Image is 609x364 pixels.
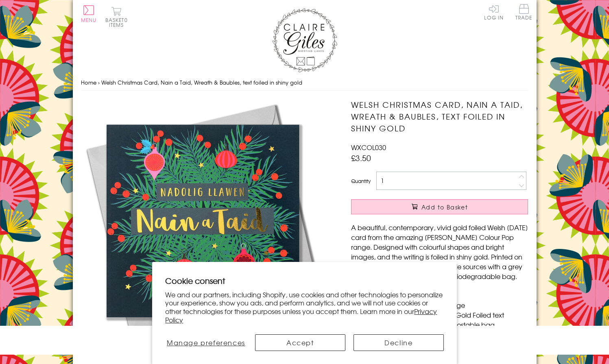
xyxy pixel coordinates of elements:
[105,7,128,27] button: Basket0 items
[81,99,325,343] img: Welsh Christmas Card, Nain a Taid, Wreath & Baubles, text foiled in shiny gold
[81,16,97,24] span: Menu
[81,74,528,91] nav: breadcrumbs
[351,222,528,281] p: A beautiful, contemporary, vivid gold foiled Welsh [DATE] card from the amazing [PERSON_NAME] Col...
[255,334,345,351] button: Accept
[167,338,245,347] span: Manage preferences
[165,334,247,351] button: Manage preferences
[81,5,97,22] button: Menu
[351,152,371,163] span: £3.50
[165,290,444,324] p: We and our partners, including Shopify, use cookies and other technologies to personalize your ex...
[272,8,337,72] img: Claire Giles Greetings Cards
[484,4,504,20] a: Log In
[109,16,128,28] span: 0 items
[351,99,528,134] h1: Welsh Christmas Card, Nain a Taid, Wreath & Baubles, text foiled in shiny gold
[165,306,437,325] a: Privacy Policy
[351,177,371,185] label: Quantity
[421,203,468,211] span: Add to Basket
[351,142,386,152] span: WXCOL030
[351,199,528,214] button: Add to Basket
[354,334,444,351] button: Decline
[515,4,533,22] a: Trade
[81,78,96,86] a: Home
[101,78,302,86] span: Welsh Christmas Card, Nain a Taid, Wreath & Baubles, text foiled in shiny gold
[515,4,533,20] span: Trade
[98,78,100,86] span: ›
[165,275,444,286] h2: Cookie consent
